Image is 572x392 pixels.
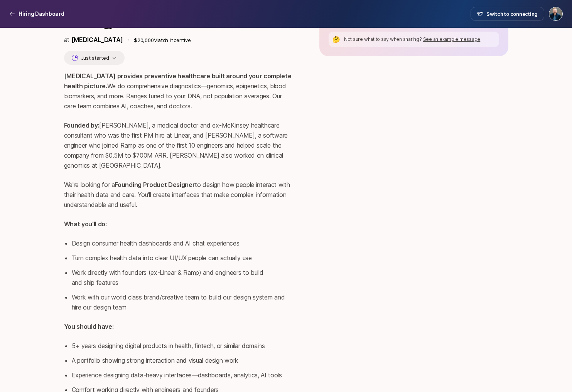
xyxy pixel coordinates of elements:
button: Just started [64,51,125,65]
strong: [MEDICAL_DATA] provides preventive healthcare built around your complete health picture. [64,72,293,90]
button: Sagan Schultz [549,7,563,21]
li: 5+ years designing digital products in health, fintech, or similar domains [72,341,295,351]
span: See an example message [423,36,481,42]
li: Experience designing data-heavy interfaces—dashboards, analytics, AI tools [72,370,295,380]
li: A portfolio showing strong interaction and visual design work [72,355,295,365]
p: $20,000 Match Incentive [134,36,295,44]
span: Switch to connecting [486,10,538,18]
p: at [64,35,123,45]
p: Not sure what to say when sharing? [344,36,496,43]
p: We do comprehensive diagnostics—genomics, epigenetics, blood biomarkers, and more. Ranges tuned t... [64,71,295,111]
li: Design consumer health dashboards and AI chat experiences [72,238,295,248]
strong: Founding Product Designer [115,181,195,188]
strong: What you'll do: [64,220,107,228]
li: Work directly with founders (ex-Linear & Ramp) and engineers to build and ship features [72,268,295,288]
img: Sagan Schultz [549,7,562,20]
span: [MEDICAL_DATA] [71,36,123,44]
li: Work with our world class brand/creative team to build our design system and hire our design team [72,292,295,312]
div: 🤔 [332,35,341,44]
button: Switch to connecting [471,7,544,21]
strong: You should have: [64,323,114,330]
p: [PERSON_NAME], a medical doctor and ex-McKinsey healthcare consultant who was the first PM hire a... [64,120,295,170]
li: Turn complex health data into clear UI/UX people can actually use [72,253,295,263]
p: We're looking for a to design how people interact with their health data and care. You'll create ... [64,180,295,210]
strong: Founded by: [64,121,99,129]
p: Hiring Dashboard [19,9,64,19]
